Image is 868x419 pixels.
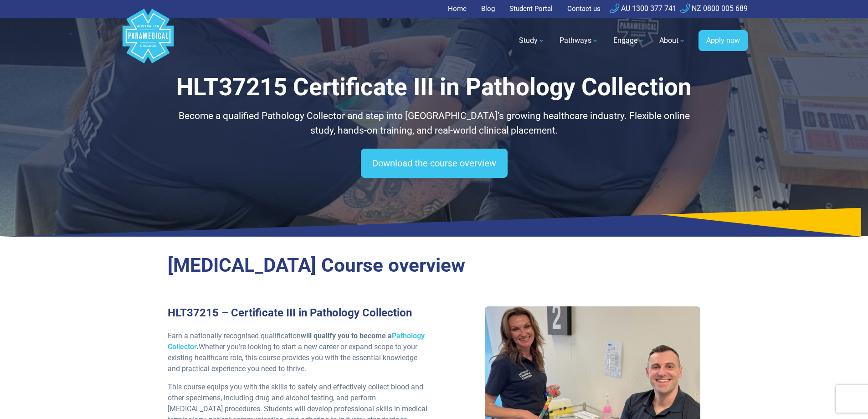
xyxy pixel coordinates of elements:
[654,28,691,53] a: About
[121,18,175,64] a: Australian Paramedical College
[168,109,701,138] p: Become a qualified Pathology Collector and step into [GEOGRAPHIC_DATA]’s growing healthcare indus...
[168,331,429,374] p: Earn a nationally recognised qualification Whether you’re looking to start a new career or expand...
[168,254,701,277] h2: [MEDICAL_DATA] Course overview
[168,331,425,351] a: Pathology Collector
[554,28,604,53] a: Pathways
[680,4,748,13] a: NZ 0800 005 689
[610,4,677,13] a: AU 1300 377 741
[168,306,429,320] h3: HLT37215 – Certificate III in Pathology Collection
[168,73,701,102] h1: HLT37215 Certificate III in Pathology Collection
[361,149,508,178] a: Download the course overview
[608,28,650,53] a: Engage
[514,28,550,53] a: Study
[699,30,748,51] a: Apply now
[168,331,425,351] strong: will qualify you to become a .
